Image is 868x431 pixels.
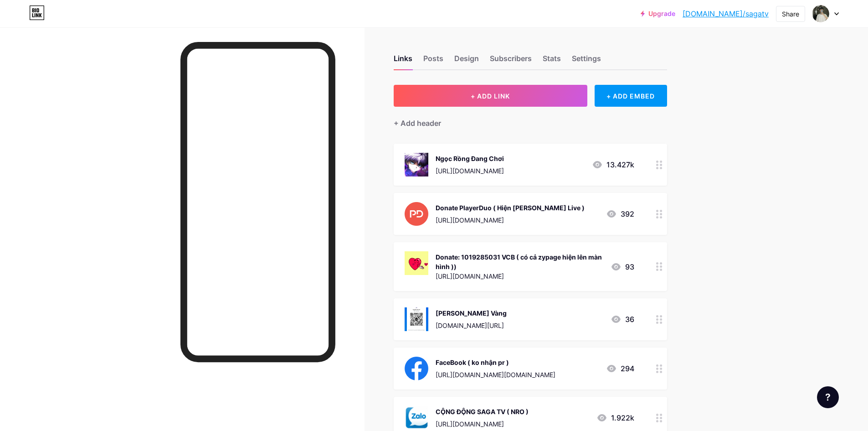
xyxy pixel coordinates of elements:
div: Posts [423,53,443,69]
img: Ngọc Rồng Đang Chơi [405,153,428,177]
div: Subscribers [490,53,532,69]
button: + ADD LINK [394,85,587,107]
div: Design [454,53,479,69]
div: Settings [572,53,601,69]
div: + Add header [394,118,441,129]
div: Links [394,53,412,69]
div: Stats [543,53,561,69]
div: 392 [606,208,634,219]
div: [URL][DOMAIN_NAME] [436,419,529,429]
div: + ADD EMBED [595,85,667,107]
div: Donate: 1019285031 VCB ( có cả zypage hiện lên màn hình )) [436,252,603,271]
img: Donate: 1019285031 VCB ( có cả zypage hiện lên màn hình )) [405,251,428,275]
div: [URL][DOMAIN_NAME] [436,215,585,225]
div: [URL][DOMAIN_NAME] [436,271,603,281]
img: CỘNG ĐỘNG SAGA TV ( NRO ) [405,406,428,430]
img: 52-Văn Sơn Nguyễn [812,5,829,22]
div: FaceBook ( ko nhận pr ) [436,358,555,367]
div: 294 [606,363,634,374]
div: Donate PlayerDuo ( Hiện [PERSON_NAME] Live ) [436,203,585,213]
img: Donate PlayerDuo ( Hiện Lên Màn Live ) [405,202,428,226]
div: [PERSON_NAME] Vàng [436,308,507,318]
div: Ngọc Rồng Đang Chơi [436,154,504,163]
img: FaceBook ( ko nhận pr ) [405,357,428,380]
a: [DOMAIN_NAME]/sagatv [683,8,769,19]
div: 13.427k [592,159,634,170]
div: Share [782,9,799,19]
div: 93 [611,261,634,272]
img: Zalo Bán Vàng [405,307,428,331]
div: [URL][DOMAIN_NAME][DOMAIN_NAME] [436,370,555,379]
a: Upgrade [641,10,675,17]
div: CỘNG ĐỘNG SAGA TV ( NRO ) [436,407,529,416]
div: [URL][DOMAIN_NAME] [436,166,504,176]
span: + ADD LINK [471,92,510,100]
div: 1.922k [596,412,634,423]
div: [DOMAIN_NAME][URL] [436,321,507,330]
div: 36 [611,314,634,325]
